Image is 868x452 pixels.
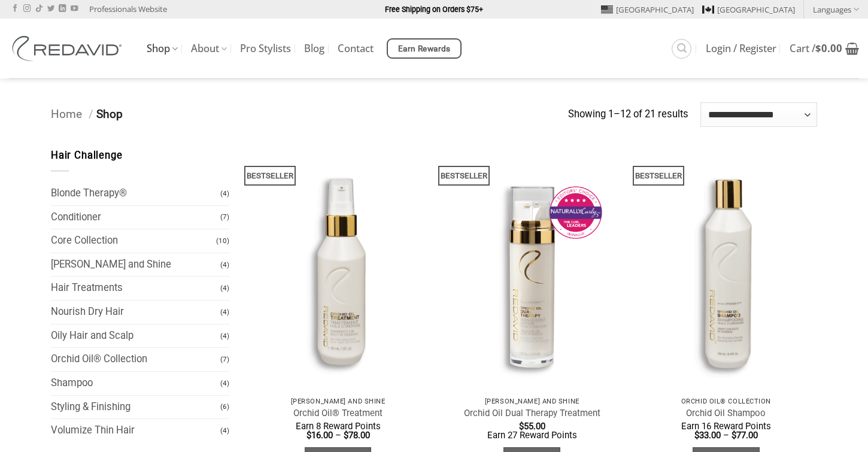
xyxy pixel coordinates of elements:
span: – [723,430,729,441]
a: Orchid Oil® Treatment [293,408,383,419]
p: [PERSON_NAME] and Shine [447,398,617,405]
a: About [191,37,227,60]
a: Oily Hair and Scalp [51,324,220,348]
span: Login / Register [706,44,776,53]
span: $ [344,430,348,441]
a: Orchid Oil Dual Therapy Treatment [464,408,600,419]
a: View cart [790,35,859,62]
span: Earn Rewards [398,43,451,56]
bdi: 16.00 [306,430,333,441]
span: $ [815,41,821,55]
p: Showing 1–12 of 21 results [568,107,688,123]
a: [PERSON_NAME] and Shine [51,253,220,277]
span: $ [732,430,736,441]
bdi: 77.00 [732,430,758,441]
a: [GEOGRAPHIC_DATA] [601,1,694,19]
bdi: 78.00 [344,430,370,441]
a: Blog [304,38,324,59]
span: (4) [220,420,229,441]
span: (4) [220,326,229,347]
span: (7) [220,207,229,227]
a: [GEOGRAPHIC_DATA] [702,1,795,19]
span: (10) [216,230,229,251]
a: Search [672,39,691,59]
img: REDAVID Salon Products | United States [9,36,129,61]
span: Cart / [790,44,842,53]
span: Earn 16 Reward Points [681,421,771,432]
a: Follow on Facebook [11,5,19,13]
span: Earn 27 Reward Points [487,430,577,441]
span: $ [519,421,524,432]
a: Pro Stylists [240,38,291,59]
img: REDAVID Orchid Oil Shampoo [635,148,818,391]
a: Home [51,107,82,121]
a: Styling & Finishing [51,396,220,419]
a: Languages [813,1,859,18]
span: (4) [220,183,229,204]
p: Orchid Oil® Collection [641,398,812,405]
img: REDAVID Orchid Oil Dual Therapy ~ Award Winning Curl Care [441,148,623,391]
a: Core Collection [51,229,216,253]
span: / [89,107,93,121]
bdi: 55.00 [519,421,545,432]
img: REDAVID Orchid Oil Treatment 90ml [247,148,429,391]
a: Login / Register [706,38,776,59]
strong: Free Shipping on Orders $75+ [385,5,483,14]
span: Earn 8 Reward Points [296,421,381,432]
a: Follow on Instagram [23,5,31,13]
a: Conditioner [51,206,220,229]
nav: Breadcrumb [51,105,568,124]
a: Hair Treatments [51,277,220,300]
span: – [335,430,341,441]
span: (4) [220,254,229,275]
a: Follow on TikTok [35,5,43,13]
a: Follow on YouTube [71,5,78,13]
a: Volumize Thin Hair [51,419,220,442]
a: Follow on LinkedIn [59,5,66,13]
a: Orchid Oil Shampoo [686,408,766,419]
a: Nourish Dry Hair [51,301,220,324]
a: Shampoo [51,372,220,395]
span: $ [306,430,311,441]
span: (7) [220,349,229,370]
p: [PERSON_NAME] and Shine [253,398,423,405]
span: (4) [220,278,229,299]
a: Shop [147,37,178,60]
span: (6) [220,396,229,417]
a: Orchid Oil® Collection [51,348,220,371]
span: (4) [220,373,229,394]
span: (4) [220,302,229,323]
a: Earn Rewards [387,38,462,59]
a: Contact [338,38,374,59]
a: Follow on Twitter [47,5,54,13]
a: Blonde Therapy® [51,182,220,205]
select: Shop order [700,102,817,126]
bdi: 33.00 [694,430,721,441]
bdi: 0.00 [815,41,842,55]
span: Hair Challenge [51,150,123,161]
span: $ [694,430,699,441]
